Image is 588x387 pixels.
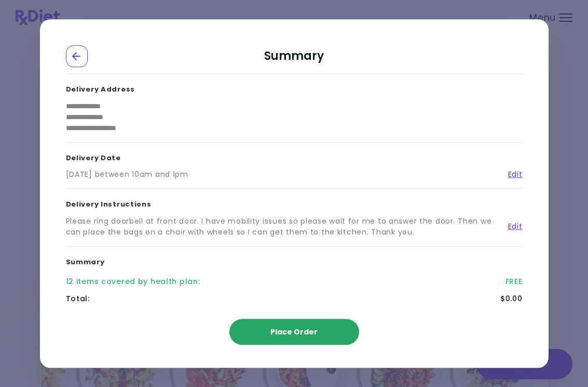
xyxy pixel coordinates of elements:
h3: Summary [66,247,523,274]
span: Place Order [270,327,318,337]
div: Total : [66,293,90,304]
div: [DATE] between 10am and 1pm [66,169,188,180]
h3: Delivery Date [66,143,523,170]
div: FREE [505,276,523,287]
div: RxDiet service is free [66,307,523,343]
div: $0.00 [500,293,523,304]
a: Edit [500,221,523,232]
div: Go Back [66,45,88,67]
button: Place Order [229,319,359,345]
h3: Delivery Instructions [66,189,523,216]
div: 12 items covered by health plan : [66,276,200,287]
div: Please ring doorbell at front door. I have mobility issues so please wait for me to answer the do... [66,216,500,238]
a: Edit [500,169,523,180]
h3: Delivery Address [66,74,523,101]
h2: Summary [66,45,523,74]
